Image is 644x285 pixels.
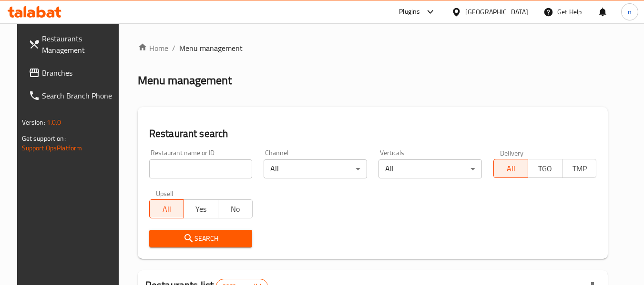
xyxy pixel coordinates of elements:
[172,42,175,54] li: /
[378,159,482,178] div: All
[500,149,524,156] label: Delivery
[42,33,117,56] span: Restaurants Management
[156,190,174,197] label: Upsell
[149,127,597,141] h2: Restaurant search
[149,230,253,247] button: Search
[21,84,125,107] a: Search Branch Phone
[264,159,367,178] div: All
[22,142,82,154] a: Support.OpsPlatform
[465,7,528,17] div: [GEOGRAPHIC_DATA]
[493,159,528,178] button: All
[188,202,215,216] span: Yes
[21,27,125,61] a: Restaurants Management
[47,116,61,128] span: 1.0.0
[149,199,184,218] button: All
[149,159,253,178] input: Search for restaurant name or ID..
[138,73,232,88] h2: Menu management
[628,7,632,17] span: n
[179,42,243,54] span: Menu management
[562,159,597,178] button: TMP
[184,199,218,218] button: Yes
[153,202,180,216] span: All
[222,202,249,216] span: No
[566,162,593,176] span: TMP
[22,132,66,145] span: Get support on:
[157,233,245,245] span: Search
[21,61,125,84] a: Branches
[138,42,168,54] a: Home
[138,42,608,54] nav: breadcrumb
[399,6,420,18] div: Plugins
[22,116,45,128] span: Version:
[532,162,559,176] span: TGO
[218,199,253,218] button: No
[42,67,117,79] span: Branches
[42,90,117,101] span: Search Branch Phone
[498,162,524,176] span: All
[528,159,562,178] button: TGO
